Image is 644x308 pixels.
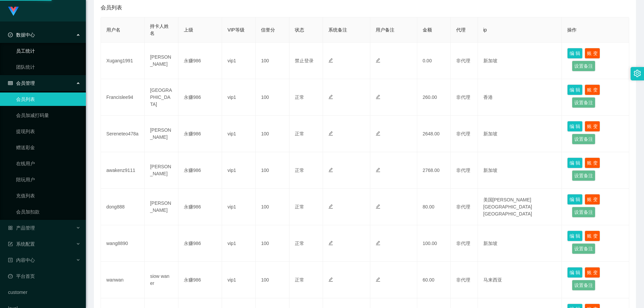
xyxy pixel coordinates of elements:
td: 永赚986 [178,225,222,262]
i: 图标: check-circle-o [8,33,13,37]
i: 图标: edit [328,277,333,282]
button: 编 辑 [567,84,583,95]
td: vip1 [222,43,256,79]
i: 图标: edit [328,58,333,63]
span: ip [483,27,487,33]
button: 账 变 [585,158,600,168]
button: 账 变 [585,121,600,132]
td: wang8890 [101,225,145,262]
td: 永赚986 [178,79,222,116]
span: 非代理 [456,204,470,209]
button: 设置备注 [572,134,595,144]
td: wanwan [101,262,145,298]
td: vip1 [222,79,256,116]
button: 账 变 [585,267,600,278]
td: 0.00 [417,43,451,79]
span: 非代理 [456,95,470,100]
a: 陪玩用户 [16,173,80,186]
i: 图标: edit [376,277,380,282]
td: 马来西亚 [478,262,562,298]
td: 美国[PERSON_NAME][GEOGRAPHIC_DATA][GEOGRAPHIC_DATA] [478,189,562,225]
i: 图标: edit [328,204,333,209]
td: 100.00 [417,225,451,262]
img: logo.9652507e.png [8,7,19,16]
span: 非代理 [456,241,470,246]
td: Xugang1991 [101,43,145,79]
i: 图标: edit [328,241,333,245]
button: 设置备注 [572,97,595,108]
button: 编 辑 [567,231,583,241]
td: 香港 [478,79,562,116]
td: 60.00 [417,262,451,298]
i: 图标: profile [8,258,13,262]
span: 非代理 [456,277,470,283]
td: vip1 [222,225,256,262]
span: 正常 [295,95,304,100]
button: 编 辑 [567,267,583,278]
button: 账 变 [585,194,600,205]
span: 系统备注 [328,27,347,33]
td: 260.00 [417,79,451,116]
a: 充值列表 [16,189,80,202]
td: 100 [256,152,289,189]
span: 正常 [295,131,304,136]
span: 用户备注 [376,27,394,33]
a: 赠送彩金 [16,141,80,154]
i: 图标: edit [376,204,380,209]
i: 图标: form [8,242,13,246]
td: 永赚986 [178,116,222,152]
i: 图标: edit [376,168,380,172]
td: 永赚986 [178,262,222,298]
td: vip1 [222,152,256,189]
a: customer [8,286,80,299]
a: 在线用户 [16,157,80,170]
span: 非代理 [456,131,470,136]
span: 正常 [295,277,304,283]
td: dong888 [101,189,145,225]
span: 信誉分 [261,27,275,33]
span: 非代理 [456,58,470,63]
span: 内容中心 [8,257,35,263]
span: 会员列表 [101,4,122,12]
td: 永赚986 [178,43,222,79]
td: [PERSON_NAME] [145,152,178,189]
td: [PERSON_NAME] [145,189,178,225]
i: 图标: edit [376,95,380,99]
span: 正常 [295,168,304,173]
i: 图标: edit [376,131,380,136]
td: 100 [256,43,289,79]
td: 永赚986 [178,189,222,225]
a: 员工统计 [16,44,80,58]
button: 编 辑 [567,48,583,59]
span: 状态 [295,27,304,33]
a: 会员列表 [16,93,80,106]
span: 产品管理 [8,225,35,231]
span: 非代理 [456,168,470,173]
span: 禁止登录 [295,58,314,63]
span: 上级 [184,27,193,33]
span: 数据中心 [8,32,35,38]
button: 账 变 [585,48,600,59]
td: 100 [256,262,289,298]
td: 新加坡 [478,43,562,79]
button: 设置备注 [572,280,595,291]
td: [GEOGRAPHIC_DATA] [145,79,178,116]
td: 新加坡 [478,225,562,262]
span: 持卡人姓名 [150,23,169,36]
button: 设置备注 [572,207,595,218]
td: 100 [256,189,289,225]
td: awakenz9111 [101,152,145,189]
span: VIP等级 [227,27,245,33]
button: 设置备注 [572,170,595,181]
button: 编 辑 [567,158,583,168]
td: 2648.00 [417,116,451,152]
i: 图标: edit [376,58,380,63]
button: 编 辑 [567,121,583,132]
button: 账 变 [585,231,600,241]
a: 团队统计 [16,60,80,74]
a: 提现列表 [16,125,80,138]
td: 100 [256,116,289,152]
i: 图标: edit [328,95,333,99]
a: 会员加减打码量 [16,109,80,122]
td: vip1 [222,189,256,225]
